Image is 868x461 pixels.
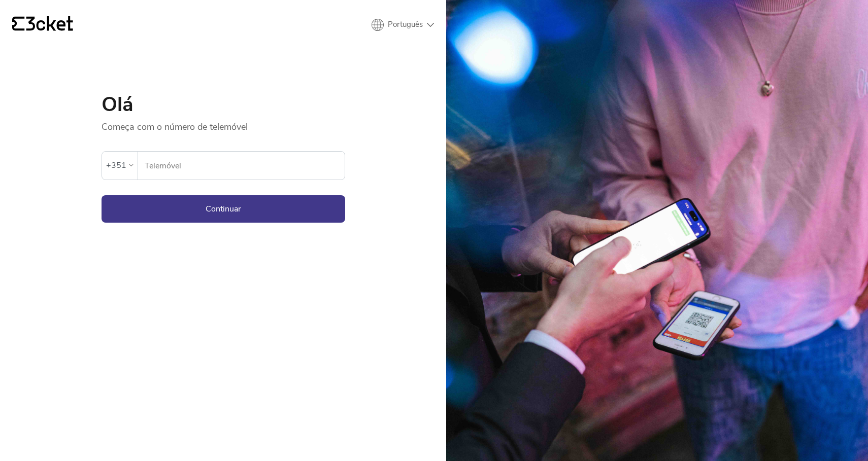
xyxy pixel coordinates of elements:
h1: Olá [102,94,345,115]
p: Começa com o número de telemóvel [102,115,345,133]
input: Telemóvel [144,152,345,180]
div: +351 [106,158,126,173]
button: Continuar [102,195,345,223]
g: {' '} [12,17,24,31]
label: Telemóvel [138,152,345,180]
a: {' '} [12,16,73,33]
